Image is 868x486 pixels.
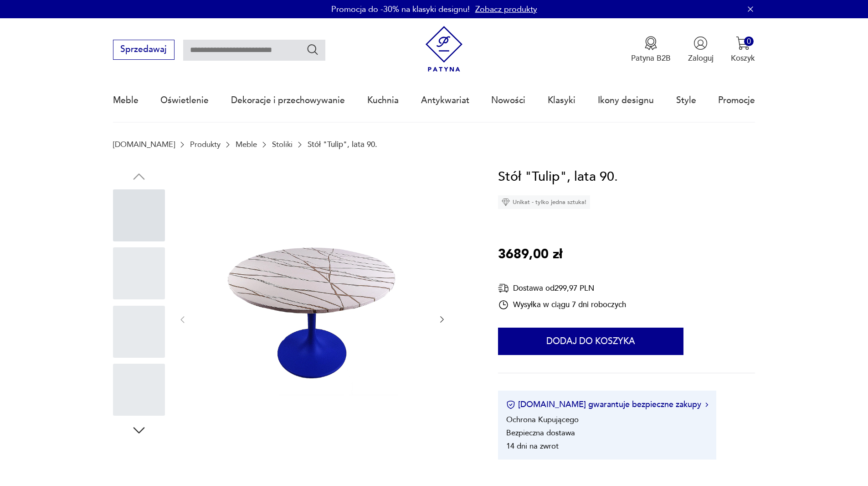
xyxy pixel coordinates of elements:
[421,26,467,72] img: Patyna - sklep z meblami i dekoracjami vintage
[631,53,671,63] p: Patyna B2B
[498,244,562,265] p: 3689,00 zł
[731,36,755,63] button: 0Koszyk
[506,414,579,425] li: Ochrona Kupującego
[498,167,618,188] h1: Stół "Tulip", lata 90.
[502,198,510,206] img: Ikona diamentu
[718,79,755,121] a: Promocje
[506,400,515,409] img: Ikona certyfikatu
[676,79,696,121] a: Style
[306,43,319,56] button: Szukaj
[113,47,175,54] a: Sprzedawaj
[693,36,708,50] img: Ikonka użytkownika
[498,328,683,355] button: Dodaj do koszyka
[688,36,714,63] button: Zaloguj
[421,79,469,121] a: Antykwariat
[705,402,708,407] img: Ikona strzałki w prawo
[631,36,671,63] a: Ikona medaluPatyna B2B
[231,79,345,121] a: Dekoracje i przechowywanie
[475,4,537,15] a: Zobacz produkty
[236,140,257,149] a: Meble
[498,195,590,209] div: Unikat - tylko jedna sztuka!
[506,428,575,438] li: Bezpieczna dostawa
[744,37,754,46] div: 0
[331,4,470,15] p: Promocja do -30% na klasyki designu!
[506,441,559,451] li: 14 dni na zwrot
[688,53,714,63] p: Zaloguj
[506,399,708,410] button: [DOMAIN_NAME] gwarantuje bezpieczne zakupy
[190,140,221,149] a: Produkty
[113,79,139,121] a: Meble
[113,140,175,149] a: [DOMAIN_NAME]
[272,140,293,149] a: Stoliki
[198,167,426,471] img: Zdjęcie produktu Stół "Tulip", lata 90.
[498,282,626,294] div: Dostawa od 299,97 PLN
[308,140,377,149] p: Stół "Tulip", lata 90.
[113,40,175,60] button: Sprzedawaj
[644,36,658,50] img: Ikona medalu
[367,79,399,121] a: Kuchnia
[491,79,525,121] a: Nowości
[731,53,755,63] p: Koszyk
[598,79,654,121] a: Ikony designu
[498,282,509,294] img: Ikona dostawy
[736,36,750,50] img: Ikona koszyka
[631,36,671,63] button: Patyna B2B
[160,79,209,121] a: Oświetlenie
[498,299,626,310] div: Wysyłka w ciągu 7 dni roboczych
[548,79,575,121] a: Klasyki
